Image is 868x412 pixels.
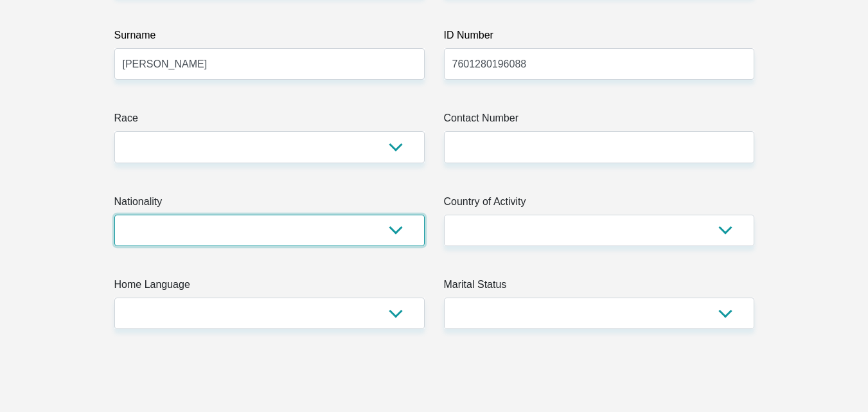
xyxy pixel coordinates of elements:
[114,194,425,215] label: Nationality
[444,111,754,131] label: Contact Number
[114,277,425,298] label: Home Language
[444,28,754,48] label: ID Number
[114,111,425,131] label: Race
[444,194,754,215] label: Country of Activity
[444,277,754,298] label: Marital Status
[444,48,754,80] input: ID Number
[114,28,425,48] label: Surname
[114,48,425,80] input: Surname
[444,131,754,163] input: Contact Number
